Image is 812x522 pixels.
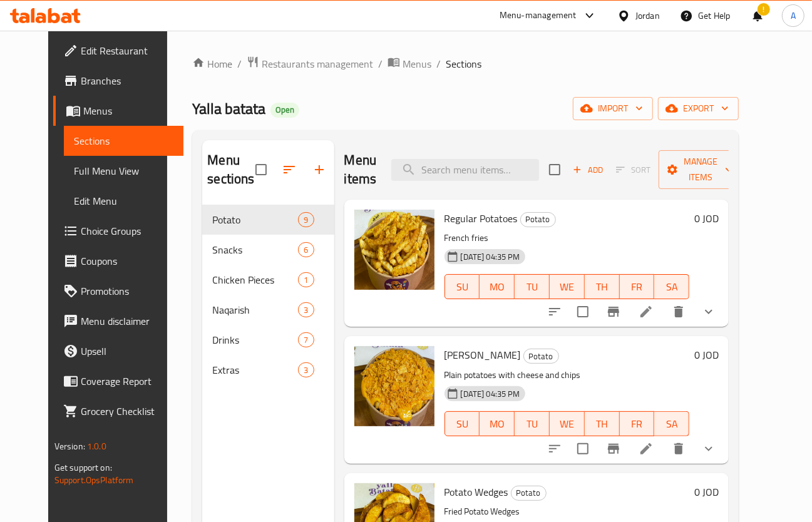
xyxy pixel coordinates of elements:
nav: Menu sections [202,200,334,390]
a: Edit Restaurant [53,36,184,66]
svg: Show Choices [701,441,716,456]
h2: Menu items [344,151,377,188]
div: Menu-management [500,8,577,23]
a: Edit menu item [639,441,654,456]
span: Add [571,163,605,177]
span: Potato [521,212,555,227]
span: import [583,101,643,116]
a: Full Menu View [64,156,184,186]
span: FR [625,278,650,296]
span: Coverage Report [81,374,174,389]
li: / [237,56,242,71]
span: Potato Wedges [445,483,508,501]
button: SU [445,274,480,299]
span: Yalla batata [192,95,265,123]
span: Version: [54,438,85,454]
div: Jordan [635,9,660,23]
h6: 0 JOD [694,210,719,227]
span: Grocery Checklist [81,404,174,419]
button: sort-choices [540,434,570,464]
span: Extras [212,362,298,377]
div: Potato [520,212,556,227]
div: items [298,272,314,287]
div: Extras3 [202,355,334,385]
a: Upsell [53,336,184,366]
span: 6 [299,244,313,256]
a: Edit Menu [64,186,184,216]
button: WE [550,274,585,299]
button: TU [515,274,550,299]
a: Edit menu item [639,304,654,319]
a: Menus [53,96,184,126]
div: items [298,212,314,227]
p: French fries [445,230,690,246]
span: Sections [74,133,174,148]
img: Regular Potatoes [354,210,434,290]
span: 9 [299,214,313,226]
button: delete [664,434,694,464]
span: Branches [81,73,174,88]
button: Add section [304,155,334,185]
a: Coverage Report [53,366,184,396]
span: Edit Restaurant [81,43,174,58]
li: / [436,56,441,71]
span: Select section first [608,160,659,180]
span: Full Menu View [74,163,174,178]
a: Menus [388,56,431,72]
span: Select to update [570,299,596,325]
span: Drinks [212,332,298,347]
span: Chicken Pieces [212,272,298,287]
button: Add [568,160,608,180]
span: FR [625,415,650,433]
span: Sort sections [274,155,304,185]
div: Chicken Pieces1 [202,265,334,295]
span: 1 [299,274,313,286]
button: WE [550,411,585,436]
span: SU [450,278,475,296]
span: TH [590,278,615,296]
p: Plain potatoes with cheese and chips [445,367,690,383]
span: TU [520,278,545,296]
button: show more [694,297,724,327]
span: Snacks [212,242,298,257]
span: TU [520,415,545,433]
button: SA [654,274,689,299]
span: 3 [299,304,313,316]
button: MO [480,274,515,299]
span: [DATE] 04:35 PM [456,388,525,400]
span: 1.0.0 [87,438,106,454]
button: Branch-specific-item [599,434,629,464]
div: Naqarish3 [202,295,334,325]
nav: breadcrumb [192,56,739,72]
p: Fried Potato Wedges [445,504,690,519]
span: SA [659,278,684,296]
button: FR [620,411,655,436]
span: WE [555,415,580,433]
svg: Show Choices [701,304,716,319]
h2: Menu sections [207,151,255,188]
h6: 0 JOD [694,346,719,364]
button: MO [480,411,515,436]
span: Select to update [570,436,596,462]
input: search [391,159,539,181]
li: / [378,56,383,71]
button: TU [515,411,550,436]
span: Menus [403,56,431,71]
span: Coupons [81,253,174,269]
span: MO [485,278,510,296]
span: Get support on: [54,459,112,476]
button: delete [664,297,694,327]
div: items [298,242,314,257]
span: [DATE] 04:35 PM [456,251,525,263]
span: Manage items [669,154,732,185]
div: Potato [523,349,559,364]
span: Add item [568,160,608,180]
span: 3 [299,364,313,376]
div: Potato9 [202,205,334,235]
span: [PERSON_NAME] [445,345,521,364]
span: Choice Groups [81,223,174,238]
span: Naqarish [212,302,298,317]
button: TH [585,411,620,436]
